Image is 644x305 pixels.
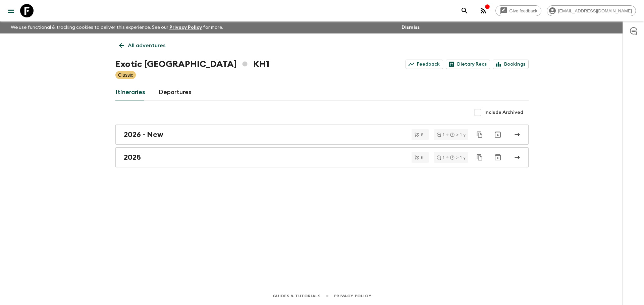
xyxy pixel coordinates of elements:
[124,153,141,162] h2: 2025
[128,42,165,50] p: All adventures
[115,147,529,167] a: 2025
[8,21,226,33] p: We use functional & tracking cookies to deliver this experience. See our for more.
[484,109,523,116] span: Include Archived
[437,133,445,137] div: 1
[474,129,486,141] button: Duplicate
[4,4,17,17] button: menu
[400,23,421,32] button: Dismiss
[495,5,541,16] a: Give feedback
[115,125,529,145] a: 2026 - New
[491,151,504,164] button: Archive
[474,151,486,163] button: Duplicate
[458,4,471,17] button: search adventures
[124,130,163,139] h2: 2026 - New
[446,60,490,69] a: Dietary Reqs
[493,60,529,69] a: Bookings
[417,133,427,137] span: 8
[406,60,443,69] a: Feedback
[159,84,192,100] a: Departures
[118,72,133,78] p: Classic
[506,8,541,13] span: Give feedback
[450,155,466,160] div: > 1 y
[334,292,371,300] a: Privacy Policy
[491,128,504,141] button: Archive
[169,25,202,30] a: Privacy Policy
[554,8,636,13] span: [EMAIL_ADDRESS][DOMAIN_NAME]
[115,58,269,71] h1: Exotic [GEOGRAPHIC_DATA] KH1
[450,133,466,137] div: > 1 y
[417,155,427,160] span: 6
[547,5,636,16] div: [EMAIL_ADDRESS][DOMAIN_NAME]
[273,292,321,300] a: Guides & Tutorials
[115,84,145,100] a: Itineraries
[437,155,445,160] div: 1
[115,39,169,52] a: All adventures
